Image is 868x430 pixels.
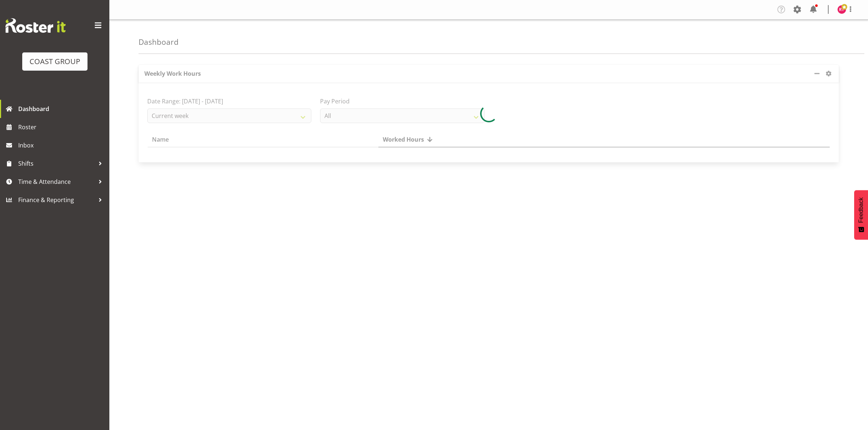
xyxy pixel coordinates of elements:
[139,38,179,46] h4: Dashboard
[854,190,868,240] button: Feedback - Show survey
[30,56,80,67] div: COAST GROUP
[18,176,95,187] span: Time & Attendance
[837,5,846,14] img: reuben-thomas8009.jpg
[18,122,106,133] span: Roster
[858,197,864,223] span: Feedback
[18,194,95,205] span: Finance & Reporting
[18,103,106,114] span: Dashboard
[18,158,95,169] span: Shifts
[18,140,106,151] span: Inbox
[5,18,66,33] img: Rosterit website logo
